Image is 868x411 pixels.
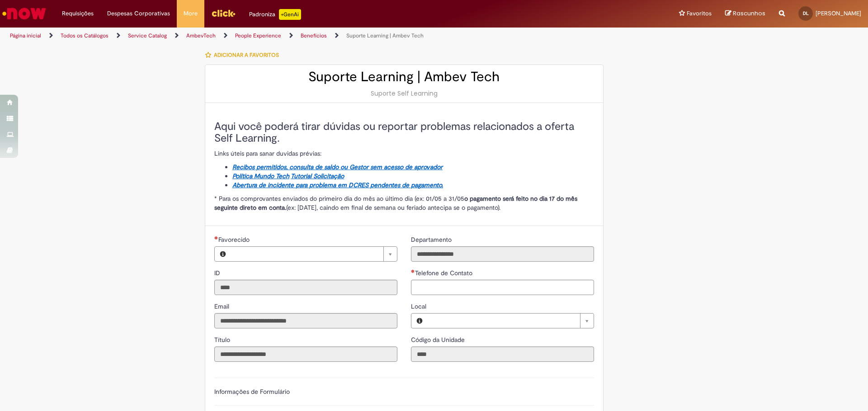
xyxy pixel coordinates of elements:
[214,194,594,212] p: * Para os comprovantes enviados do primeiro dia do mês ao último dia (ex: 01/05 a 31/05 (ex: [DAT...
[128,32,167,39] a: Service Catalog
[411,246,594,262] input: Departamento
[214,302,231,310] span: Somente leitura - Email
[214,268,222,277] label: Somente leitura - ID
[214,149,594,158] p: Links úteis para sanar duvidas prévias:
[346,32,424,39] a: Suporte Learning | Ambev Tech
[411,269,415,273] span: Necessários
[214,280,397,295] input: ID
[7,28,572,44] ul: Trilhas de página
[214,194,577,212] strong: o pagamento será feito no dia 17 do mês seguinte direto em conta.
[211,6,236,20] img: click_logo_yellow_360x200.png
[411,336,467,344] span: Somente leitura - Código da Unidade
[411,280,594,295] input: Telefone de Contato
[214,69,594,84] h2: Suporte Learning | Ambev Tech
[687,9,712,18] span: Favoritos
[1,5,47,23] img: ServiceNow
[411,302,428,310] span: Local
[214,388,290,396] label: Informações de Formulário
[214,336,232,344] span: Somente leitura - Título
[62,9,94,18] span: Requisições
[411,236,453,244] span: Somente leitura - Departamento
[725,9,765,18] a: Rascunhos
[415,269,474,277] span: Telefone de Contato
[411,335,467,344] label: Somente leitura - Código da Unidade
[803,10,809,16] span: DL
[214,121,594,145] h3: Aqui você poderá tirar dúvidas ou reportar problemas relacionados a oferta Self Learning.
[816,9,861,17] span: [PERSON_NAME]
[107,9,170,18] span: Despesas Corporativas
[232,163,443,171] a: Recibos permitidos, consulta de saldo ou Gestor sem acesso de aprovador
[232,181,443,189] a: Abertura de incidente para problema em DCRES pendentes de pagamento.
[411,235,453,244] label: Somente leitura - Departamento
[214,302,231,311] label: Somente leitura - Email
[215,247,231,261] button: Favorecido, Visualizar este registro
[205,46,284,65] button: Adicionar a Favoritos
[279,9,301,20] p: +GenAi
[232,172,289,180] a: Política Mundo Tech
[214,269,222,277] span: Somente leitura - ID
[214,236,218,240] span: Necessários
[218,236,251,244] span: Necessários - Favorecido
[214,313,397,328] input: Email
[214,51,279,59] span: Adicionar a Favoritos
[214,335,232,344] label: Somente leitura - Título
[214,346,397,362] input: Título
[428,314,594,328] a: Limpar campo Local
[235,32,281,39] a: People Experience
[231,247,397,261] a: Limpar campo Favorecido
[249,9,301,20] div: Padroniza
[184,9,198,18] span: More
[733,9,765,18] span: Rascunhos
[186,32,216,39] a: AmbevTech
[411,346,594,362] input: Código da Unidade
[61,32,108,39] a: Todos os Catálogos
[291,172,344,180] a: Tutorial Solicitação
[411,314,428,328] button: Local, Visualizar este registro
[301,32,327,39] a: Benefícios
[10,32,41,39] a: Página inicial
[214,89,594,98] div: Suporte Self Learning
